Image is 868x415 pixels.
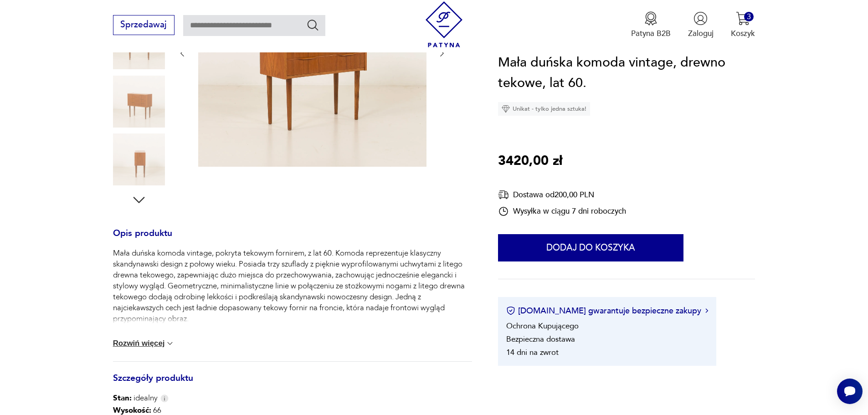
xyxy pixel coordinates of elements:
[306,18,319,31] button: Szukaj
[506,307,515,316] img: Ikona certyfikatu
[731,28,755,39] p: Koszyk
[506,305,708,317] button: [DOMAIN_NAME] gwarantuje bezpieczne zakupy
[113,76,165,128] img: Zdjęcie produktu Mała duńska komoda vintage, drewno tekowe, lat 60.
[688,28,714,39] p: Zaloguj
[498,189,626,200] div: Dostawa od 200,00 PLN
[113,248,472,324] p: Mała duńska komoda vintage, pokryta tekowym fornirem, z lat 60. Komoda reprezentuje klasyczny ska...
[506,347,559,358] li: 14 dni na zwrot
[498,102,590,116] div: Unikat - tylko jedna sztuka!
[744,12,754,21] div: 3
[498,206,626,217] div: Wysyłka w ciągu 7 dni roboczych
[113,339,175,348] button: Rozwiń więcej
[498,189,509,200] img: Ikona dostawy
[506,321,579,331] li: Ochrona Kupującego
[160,395,169,402] img: Info icon
[693,11,708,26] img: Ikonka użytkownika
[113,133,165,185] img: Zdjęcie produktu Mała duńska komoda vintage, drewno tekowe, lat 60.
[498,52,755,94] h1: Mała duńska komoda vintage, drewno tekowe, lat 60.
[644,11,658,26] img: Ikona medalu
[113,15,175,35] button: Sprzedawaj
[498,151,562,172] p: 3420,00 zł
[631,11,671,39] a: Ikona medaluPatyna B2B
[113,230,472,248] h3: Opis produktu
[705,309,708,313] img: Ikona strzałki w prawo
[113,22,175,29] a: Sprzedawaj
[113,393,132,403] b: Stan:
[631,28,671,39] p: Patyna B2B
[736,11,750,26] img: Ikona koszyka
[421,1,467,47] img: Patyna - sklep z meblami i dekoracjami vintage
[731,11,755,39] button: 3Koszyk
[113,375,472,393] h3: Szczegóły produktu
[837,379,863,404] iframe: Smartsupp widget button
[165,339,175,348] img: chevron down
[502,105,510,113] img: Ikona diamentu
[506,334,575,344] li: Bezpieczna dostawa
[113,393,158,404] span: idealny
[631,11,671,39] button: Patyna B2B
[498,234,683,261] button: Dodaj do koszyka
[688,11,714,39] button: Zaloguj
